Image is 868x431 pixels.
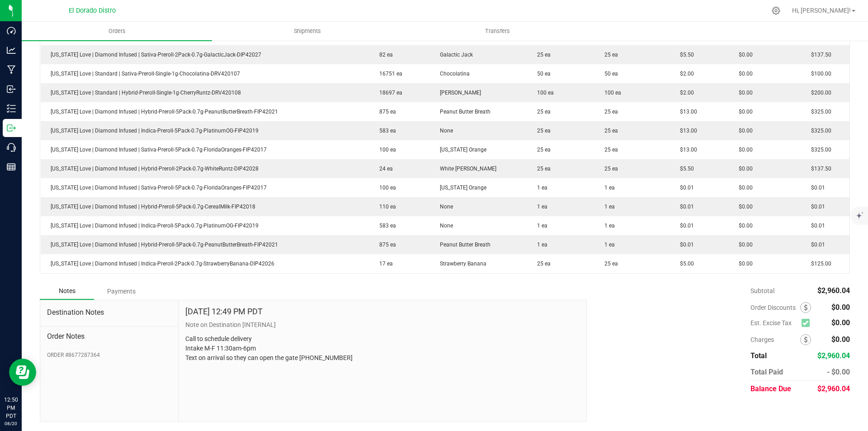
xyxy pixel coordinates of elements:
[802,317,814,329] span: Calculate excise tax
[46,223,259,229] span: [US_STATE] Love | Diamond Infused | Indica-Preroll-5Pack-0.7g-PlatinumOG-FIP42019
[734,204,753,210] span: $0.00
[600,52,618,58] span: 25 ea
[750,287,774,294] span: Subtotal
[7,104,16,113] inline-svg: Inventory
[750,384,791,393] span: Balance Due
[807,147,831,153] span: $325.00
[734,185,753,191] span: $0.00
[7,26,16,35] inline-svg: Dashboard
[46,185,267,191] span: [US_STATE] Love | Diamond Infused | Sativa-Preroll-5Pack-0.7g-FloridaOranges-FIP42017
[750,304,800,311] span: Order Discounts
[9,359,36,386] iframe: Resource center
[185,307,263,316] h4: [DATE] 12:49 PM PDT
[46,71,240,77] span: [US_STATE] Love | Standard | Sativa-Preroll-Single-1g-Chocolatina-DRV420107
[807,185,825,191] span: $0.01
[750,319,798,327] span: Est. Excise Tax
[792,7,851,14] span: Hi, [PERSON_NAME]!
[831,303,850,312] span: $0.00
[807,204,825,210] span: $0.01
[375,185,396,191] span: 100 ea
[46,242,278,248] span: [US_STATE] Love | Diamond Infused | Hybrid-Preroll-5Pack-0.7g-PeanutButterBreath-FIP42021
[435,166,496,172] span: White [PERSON_NAME]
[831,335,850,344] span: $0.00
[675,90,694,96] span: $2.00
[282,27,333,35] span: Shipments
[435,109,491,115] span: Peanut Butter Breath
[807,166,831,172] span: $137.50
[7,162,16,171] inline-svg: Reports
[807,128,831,134] span: $325.00
[734,109,753,115] span: $0.00
[402,22,593,41] a: Transfers
[435,128,453,134] span: None
[533,109,551,115] span: 25 ea
[734,147,753,153] span: $0.00
[750,351,767,360] span: Total
[435,52,473,58] span: Galactic Jack
[96,27,138,35] span: Orders
[375,52,393,58] span: 82 ea
[734,166,753,172] span: $0.00
[675,109,697,115] span: $13.00
[46,166,259,172] span: [US_STATE] Love | Diamond Infused | Hybrid-Preroll-2Pack-0.7g-WhiteRuntz-DIP42028
[533,147,551,153] span: 25 ea
[7,143,16,152] inline-svg: Call Center
[817,384,850,393] span: $2,960.04
[46,52,261,58] span: [US_STATE] Love | Diamond Infused | Sativa-Preroll-2Pack-0.7g-GalacticJack-DIP42027
[600,71,618,77] span: 50 ea
[675,185,694,191] span: $0.01
[675,260,694,267] span: $5.00
[600,260,618,267] span: 25 ea
[734,90,753,96] span: $0.00
[7,65,16,74] inline-svg: Manufacturing
[734,242,753,248] span: $0.00
[807,109,831,115] span: $325.00
[212,22,402,41] a: Shipments
[4,420,18,427] p: 08/20
[675,242,694,248] span: $0.01
[47,331,171,342] span: Order Notes
[831,318,850,327] span: $0.00
[435,223,453,229] span: None
[675,223,694,229] span: $0.01
[47,307,171,318] span: Destination Notes
[473,27,522,35] span: Transfers
[675,52,694,58] span: $5.50
[7,123,16,133] inline-svg: Outbound
[40,283,94,300] div: Notes
[46,147,267,153] span: [US_STATE] Love | Diamond Infused | Sativa-Preroll-5Pack-0.7g-FloridaOranges-FIP42017
[734,52,753,58] span: $0.00
[435,204,453,210] span: None
[533,128,551,134] span: 25 ea
[807,52,831,58] span: $137.50
[435,71,470,77] span: Chocolatina
[46,260,274,267] span: [US_STATE] Love | Diamond Infused | Indica-Preroll-2Pack-0.7g-StrawberryBanana-DIP42026
[807,260,831,267] span: $125.00
[375,71,402,77] span: 16751 ea
[533,223,547,229] span: 1 ea
[375,147,396,153] span: 100 ea
[675,204,694,210] span: $0.01
[600,166,618,172] span: 25 ea
[817,351,850,360] span: $2,960.04
[734,223,753,229] span: $0.00
[600,185,615,191] span: 1 ea
[46,109,278,115] span: [US_STATE] Love | Diamond Infused | Hybrid-Preroll-5Pack-0.7g-PeanutButterBreath-FIP42021
[734,128,753,134] span: $0.00
[435,90,481,96] span: [PERSON_NAME]
[600,90,621,96] span: 100 ea
[375,166,393,172] span: 24 ea
[807,242,825,248] span: $0.01
[600,204,615,210] span: 1 ea
[375,242,396,248] span: 875 ea
[600,128,618,134] span: 25 ea
[533,71,551,77] span: 50 ea
[675,147,697,153] span: $13.00
[734,71,753,77] span: $0.00
[807,71,831,77] span: $100.00
[533,242,547,248] span: 1 ea
[435,260,486,267] span: Strawberry Banana
[675,71,694,77] span: $2.00
[375,204,396,210] span: 110 ea
[807,90,831,96] span: $200.00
